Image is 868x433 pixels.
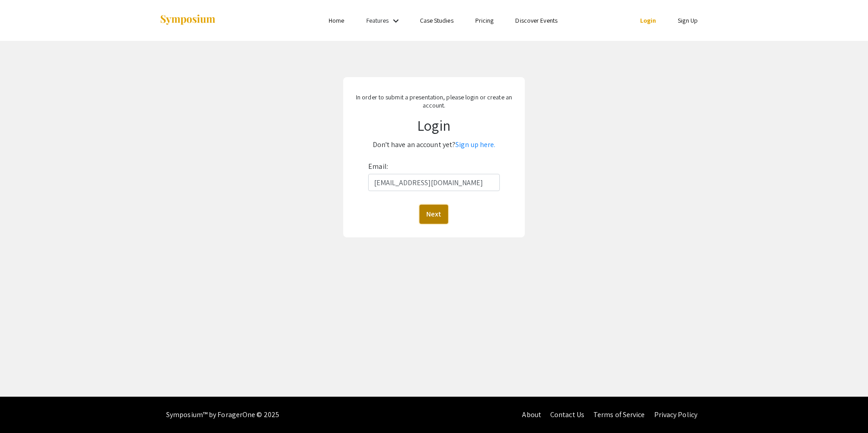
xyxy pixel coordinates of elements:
h1: Login [352,117,516,134]
img: Symposium by ForagerOne [159,14,216,26]
label: Email: [368,159,388,174]
div: Symposium™ by ForagerOne © 2025 [166,397,279,433]
a: Discover Events [515,16,557,25]
a: Home [329,16,344,25]
a: Pricing [475,16,494,25]
mat-icon: Expand Features list [390,15,401,26]
a: Contact Us [550,410,584,419]
a: Features [366,16,389,25]
a: Case Studies [420,16,454,25]
p: In order to submit a presentation, please login or create an account. [352,93,516,109]
a: Login [640,16,656,25]
a: About [522,410,541,419]
p: Don't have an account yet? [352,138,516,152]
button: Next [419,205,448,224]
a: Sign up here. [455,140,495,149]
a: Privacy Policy [654,410,697,419]
iframe: Chat [7,392,39,426]
a: Sign Up [678,16,698,25]
a: Terms of Service [593,410,645,419]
